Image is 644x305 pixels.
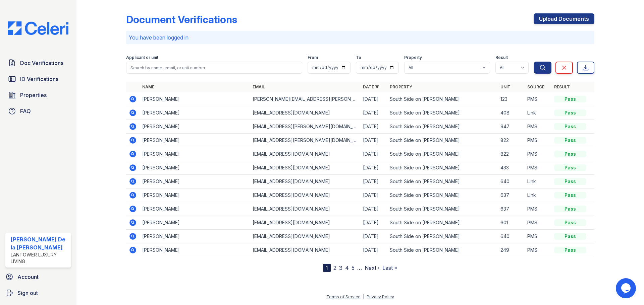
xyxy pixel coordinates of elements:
td: South Side on [PERSON_NAME] [387,92,497,106]
td: South Side on [PERSON_NAME] [387,216,497,230]
label: Property [404,55,422,60]
span: Sign out [17,289,38,297]
td: [PERSON_NAME] [140,106,250,120]
td: [DATE] [360,147,387,161]
td: 640 [498,230,525,243]
td: [EMAIL_ADDRESS][DOMAIN_NAME] [250,230,360,243]
td: [PERSON_NAME][EMAIL_ADDRESS][PERSON_NAME][DOMAIN_NAME] [250,92,360,106]
td: PMS [525,216,551,230]
td: 822 [498,134,525,147]
a: Property [390,84,412,89]
td: [EMAIL_ADDRESS][PERSON_NAME][DOMAIN_NAME] [250,134,360,147]
a: FAQ [5,104,71,118]
td: [DATE] [360,202,387,216]
div: Pass [554,109,586,116]
td: 433 [498,161,525,175]
a: Doc Verifications [5,56,71,70]
td: [EMAIL_ADDRESS][DOMAIN_NAME] [250,202,360,216]
div: Pass [554,96,586,102]
td: [EMAIL_ADDRESS][DOMAIN_NAME] [250,147,360,161]
a: Terms of Service [326,294,361,299]
td: 640 [498,175,525,188]
a: 2 [333,264,336,271]
td: [PERSON_NAME] [140,161,250,175]
td: [EMAIL_ADDRESS][DOMAIN_NAME] [250,106,360,120]
td: South Side on [PERSON_NAME] [387,106,497,120]
a: Sign out [3,286,74,300]
td: Link [525,175,551,188]
td: South Side on [PERSON_NAME] [387,147,497,161]
td: [PERSON_NAME] [140,243,250,257]
td: PMS [525,230,551,243]
a: ID Verifications [5,72,71,86]
a: Result [554,84,570,89]
td: South Side on [PERSON_NAME] [387,161,497,175]
td: South Side on [PERSON_NAME] [387,188,497,202]
span: Account [17,273,39,281]
a: Properties [5,88,71,102]
a: Unit [500,84,511,89]
td: [DATE] [360,92,387,106]
div: Pass [554,137,586,144]
div: Pass [554,206,586,212]
td: [DATE] [360,161,387,175]
label: To [356,55,361,60]
div: Pass [554,178,586,185]
td: 637 [498,202,525,216]
label: Applicant or unit [126,55,158,60]
div: Pass [554,123,586,130]
td: [PERSON_NAME] [140,120,250,134]
td: [EMAIL_ADDRESS][DOMAIN_NAME] [250,243,360,257]
td: Link [525,106,551,120]
a: 4 [345,264,349,271]
a: Next › [365,264,380,271]
a: Account [3,270,74,284]
a: Last » [382,264,397,271]
td: [DATE] [360,243,387,257]
span: … [357,264,362,272]
td: PMS [525,147,551,161]
td: 637 [498,188,525,202]
a: Name [142,84,154,89]
span: Properties [20,91,47,99]
td: South Side on [PERSON_NAME] [387,134,497,147]
td: 947 [498,120,525,134]
div: 1 [323,264,331,272]
td: [PERSON_NAME] [140,147,250,161]
div: Lantower Luxury Living [11,251,68,265]
td: [PERSON_NAME] [140,92,250,106]
span: ID Verifications [20,75,58,83]
td: PMS [525,161,551,175]
td: PMS [525,243,551,257]
div: | [363,294,364,299]
td: South Side on [PERSON_NAME] [387,230,497,243]
td: [PERSON_NAME] [140,188,250,202]
td: 601 [498,216,525,230]
td: South Side on [PERSON_NAME] [387,202,497,216]
div: Pass [554,192,586,199]
img: CE_Logo_Blue-a8612792a0a2168367f1c8372b55b34899dd931a85d93a1a3d3e32e68fde9ad4.png [3,21,74,35]
div: Pass [554,151,586,157]
a: Privacy Policy [367,294,394,299]
span: FAQ [20,107,31,115]
td: [DATE] [360,188,387,202]
td: 123 [498,92,525,106]
td: PMS [525,92,551,106]
td: [DATE] [360,175,387,188]
td: [EMAIL_ADDRESS][DOMAIN_NAME] [250,161,360,175]
iframe: chat widget [616,278,637,298]
td: [EMAIL_ADDRESS][PERSON_NAME][DOMAIN_NAME] [250,120,360,134]
td: PMS [525,134,551,147]
div: Pass [554,219,586,226]
td: South Side on [PERSON_NAME] [387,120,497,134]
label: From [308,55,318,60]
td: [PERSON_NAME] [140,202,250,216]
input: Search by name, email, or unit number [126,62,302,74]
td: [EMAIL_ADDRESS][DOMAIN_NAME] [250,175,360,188]
td: PMS [525,202,551,216]
p: You have been logged in [129,33,592,42]
td: 822 [498,147,525,161]
td: [PERSON_NAME] [140,230,250,243]
td: 408 [498,106,525,120]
